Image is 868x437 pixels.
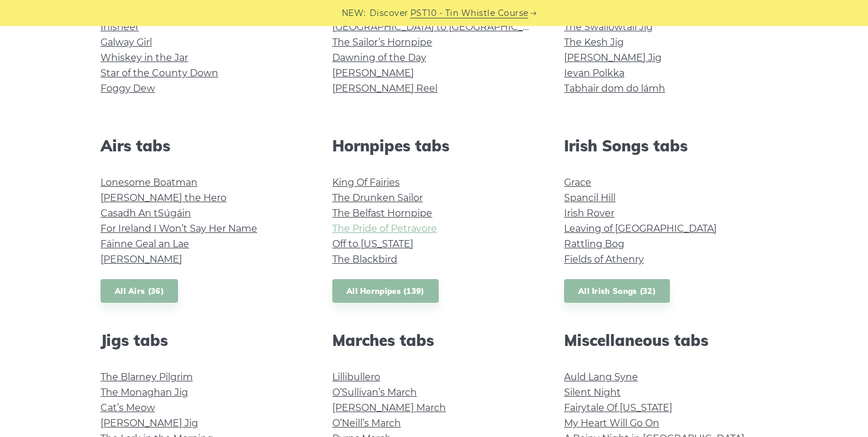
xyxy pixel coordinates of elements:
[564,83,665,94] a: Tabhair dom do lámh
[101,402,155,413] a: Cat’s Meow
[101,254,182,265] a: [PERSON_NAME]
[332,223,437,234] a: The Pride of Petravore
[101,83,155,94] a: Foggy Dew
[564,208,614,219] a: Irish Rover
[564,371,638,383] a: Auld Lang Syne
[101,177,197,188] a: Lonesome Boatman
[101,192,226,203] a: [PERSON_NAME] the Hero
[101,208,191,219] a: Casadh An tSúgáin
[564,279,670,303] a: All Irish Songs (32)
[564,137,767,155] h2: Irish Songs tabs
[101,37,152,48] a: Galway Girl
[564,331,767,349] h2: Miscellaneous tabs
[332,67,414,79] a: [PERSON_NAME]
[332,402,446,413] a: [PERSON_NAME] March
[564,238,624,250] a: Rattling Bog
[332,192,423,203] a: The Drunken Sailor
[564,223,717,234] a: Leaving of [GEOGRAPHIC_DATA]
[101,223,257,234] a: For Ireland I Won’t Say Her Name
[332,37,432,48] a: The Sailor’s Hornpipe
[564,37,624,48] a: The Kesh Jig
[332,331,536,349] h2: Marches tabs
[332,137,536,155] h2: Hornpipes tabs
[101,238,189,250] a: Fáinne Geal an Lae
[101,371,193,383] a: The Blarney Pilgrim
[101,137,304,155] h2: Airs tabs
[332,371,380,383] a: Lillibullero
[564,254,644,265] a: Fields of Athenry
[564,387,621,398] a: Silent Night
[564,192,616,203] a: Spancil Hill
[332,279,439,303] a: All Hornpipes (139)
[101,52,188,63] a: Whiskey in the Jar
[332,52,426,63] a: Dawning of the Day
[101,21,139,33] a: Inisheer
[332,21,550,33] a: [GEOGRAPHIC_DATA] to [GEOGRAPHIC_DATA]
[332,417,401,429] a: O’Neill’s March
[564,52,662,63] a: [PERSON_NAME] Jig
[370,7,409,20] span: Discover
[332,177,400,188] a: King Of Fairies
[332,208,432,219] a: The Belfast Hornpipe
[101,67,218,79] a: Star of the County Down
[332,254,397,265] a: The Blackbird
[101,417,198,429] a: [PERSON_NAME] Jig
[101,279,178,303] a: All Airs (36)
[332,387,417,398] a: O’Sullivan’s March
[342,7,366,20] span: NEW:
[101,387,188,398] a: The Monaghan Jig
[564,177,591,188] a: Grace
[332,238,413,250] a: Off to [US_STATE]
[564,402,672,413] a: Fairytale Of [US_STATE]
[101,331,304,349] h2: Jigs tabs
[564,417,659,429] a: My Heart Will Go On
[410,7,529,20] a: PST10 - Tin Whistle Course
[564,21,653,33] a: The Swallowtail Jig
[332,83,438,94] a: [PERSON_NAME] Reel
[564,67,624,79] a: Ievan Polkka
